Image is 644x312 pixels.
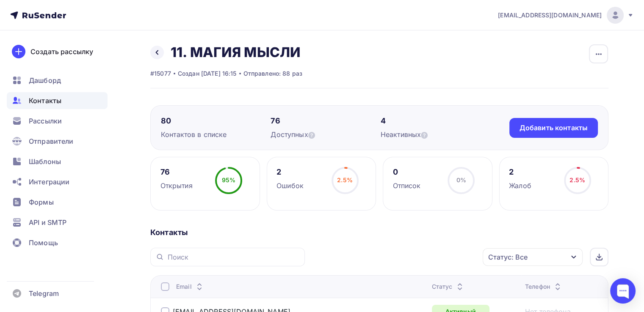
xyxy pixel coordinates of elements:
[150,69,171,78] div: #15077
[222,176,235,183] span: 95%
[520,123,588,133] div: Добавить контакты
[271,129,380,140] div: Доступных
[381,129,490,140] div: Неактивных
[276,181,304,191] div: Ошибок
[456,176,466,183] span: 0%
[29,217,66,227] span: API и SMTP
[171,44,301,61] h2: 11. МАГИЯ МЫСЛИ
[393,167,421,177] div: 0
[498,7,634,24] a: [EMAIL_ADDRESS][DOMAIN_NAME]
[271,116,380,126] div: 76
[488,252,528,262] div: Статус: Все
[7,92,108,109] a: Контакты
[168,252,300,262] input: Поиск
[7,112,108,129] a: Рассылки
[569,176,585,183] span: 2.5%
[29,288,59,298] span: Telegram
[509,167,531,177] div: 2
[29,136,74,146] span: Отправители
[337,176,353,183] span: 2.5%
[160,181,193,191] div: Открытия
[525,282,563,291] div: Телефон
[29,75,61,85] span: Дашборд
[178,69,237,78] div: Создан [DATE] 16:15
[7,72,108,89] a: Дашборд
[29,177,69,187] span: Интеграции
[498,11,602,19] span: [EMAIL_ADDRESS][DOMAIN_NAME]
[161,116,271,126] div: 80
[30,47,93,57] div: Создать рассылку
[150,227,608,238] div: Контакты
[509,181,531,191] div: Жалоб
[161,129,271,140] div: Контактов в списке
[432,282,465,291] div: Статус
[393,181,421,191] div: Отписок
[29,156,61,167] span: Шаблоны
[29,238,58,248] span: Помощь
[276,167,304,177] div: 2
[29,116,62,126] span: Рассылки
[7,133,108,150] a: Отправители
[160,167,193,177] div: 76
[176,282,205,291] div: Email
[243,69,303,78] div: Отправлено: 88 раз
[7,153,108,170] a: Шаблоны
[29,197,54,207] span: Формы
[29,96,61,106] span: Контакты
[482,248,583,266] button: Статус: Все
[7,194,108,211] a: Формы
[381,116,490,126] div: 4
